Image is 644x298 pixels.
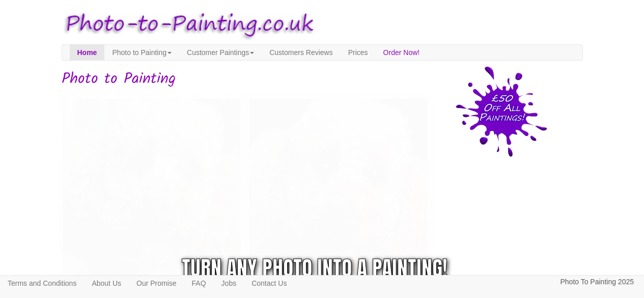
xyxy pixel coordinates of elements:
img: 50 pound price drop [456,66,547,157]
a: Jobs [214,276,244,291]
a: Home [70,45,105,60]
h1: Photo to Painting [62,71,583,88]
a: Prices [341,45,376,60]
p: Photo To Painting 2025 [560,276,634,288]
a: FAQ [184,276,214,291]
a: About Us [84,276,129,291]
div: Turn any photo into a painting! [182,253,447,284]
a: Contact Us [244,276,294,291]
a: Photo to Painting [104,45,179,60]
img: Photo to Painting [57,5,317,44]
a: Customer Paintings [179,45,262,60]
a: Customers Reviews [262,45,340,60]
a: Order Now! [376,45,428,60]
a: Our Promise [129,276,184,291]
